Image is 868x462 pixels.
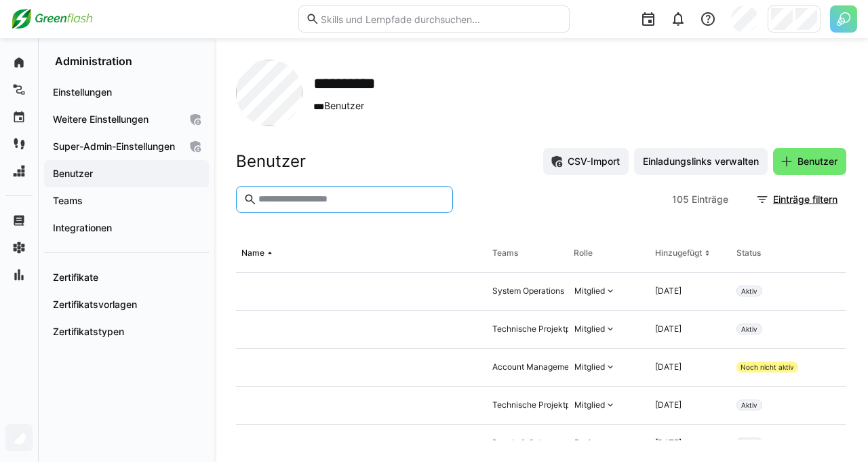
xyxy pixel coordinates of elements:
span: Einladungslinks verwalten [641,155,761,168]
span: Benutzer [795,155,840,168]
div: Mitglied [574,362,605,372]
span: Noch nicht aktiv [741,363,794,371]
div: Technische Projektplanung [492,324,596,334]
button: CSV-Import [543,148,629,175]
h2: Benutzer [236,151,306,172]
span: Einträge [692,193,728,206]
button: Einträge filtern [749,186,846,213]
span: Benutzer [313,99,397,113]
div: Technische Projektplanung [492,400,596,410]
span: [DATE] [655,362,682,372]
div: Rolle [574,248,593,258]
div: System Operations [492,286,564,296]
div: Mitglied [574,324,605,334]
span: 105 [672,193,689,206]
span: [DATE] [655,400,682,410]
div: Status [736,248,761,258]
div: Besitzer [574,438,606,448]
span: Aktiv [741,401,757,409]
span: [DATE] [655,324,682,334]
span: Aktiv [741,287,757,295]
input: Skills und Lernpfade durchsuchen… [319,13,562,25]
span: CSV-Import [566,155,622,168]
span: Einträge filtern [771,193,840,206]
div: Mitglied [574,400,605,410]
span: Aktiv [741,325,757,333]
button: Einladungslinks verwalten [634,148,768,175]
div: Account Management [492,362,576,372]
div: Mitglied [574,286,605,296]
button: Benutzer [773,148,846,175]
div: Hinzugefügt [655,248,702,258]
div: Name [241,248,264,258]
span: Aktiv [741,439,757,447]
div: Teams [492,248,518,258]
div: People & Culture [492,438,556,448]
span: [DATE] [655,286,682,296]
span: [DATE] [655,438,682,448]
